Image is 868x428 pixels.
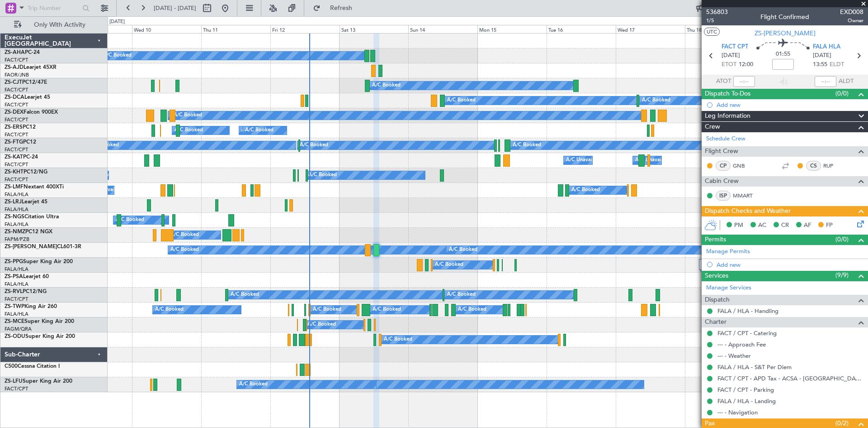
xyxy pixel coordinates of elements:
a: ZS-CJTPC12/47E [5,80,47,85]
a: FACT/CPT [5,116,28,123]
a: --- - Navigation [717,409,758,416]
div: A/C Booked [449,243,477,257]
a: RUP [823,162,844,170]
div: A/C Booked [372,79,401,92]
a: FALA / HLA - Landing [717,397,776,405]
a: GNB [733,162,753,170]
a: FALA / HLA - Handling [717,307,778,315]
span: ZS-ERS [5,125,23,130]
span: Dispatch Checks and Weather [705,206,791,216]
div: A/C Booked [174,109,202,122]
a: FAGM/QRA [5,326,32,332]
div: A/C Booked [308,168,337,182]
a: FACT/CPT [5,161,28,168]
a: FALA/HLA [5,221,28,228]
a: ZS-LFUSuper King Air 200 [5,379,72,384]
div: Add new [717,101,863,109]
div: A/C Unavailable [635,154,673,167]
div: A/C Booked [170,243,199,257]
div: A/C Booked [513,139,541,152]
span: Leg Information [705,111,750,121]
span: ZS-TWP [5,304,24,309]
span: CR [781,221,789,230]
a: ZS-PSALearjet 60 [5,274,49,279]
span: ZS-MCE [5,319,24,324]
span: ZS-KAT [5,154,23,160]
a: ZS-DCALearjet 45 [5,95,50,100]
a: FACT/CPT [5,176,28,183]
button: UTC [704,28,720,36]
span: Charter [705,317,726,327]
a: --- - Weather [717,352,751,360]
span: 536803 [706,7,728,17]
a: FACT/CPT [5,131,28,138]
span: 1/5 [706,17,728,24]
div: Thu 11 [201,25,270,33]
span: ETOT [722,60,736,69]
span: ZS-NMZ [5,229,25,235]
div: A/C Booked [103,49,132,63]
a: FALA/HLA [5,266,28,273]
a: ZS-LRJLearjet 45 [5,199,47,205]
a: ZS-KATPC-24 [5,154,38,160]
span: AF [804,221,811,230]
div: A/C Booked [175,124,203,137]
div: CS [806,161,821,171]
a: FACT/CPT [5,101,28,108]
span: [DATE] [722,51,740,60]
a: FACT/CPT [5,57,28,63]
span: ATOT [716,77,731,86]
span: Flight Crew [705,146,738,157]
a: Manage Services [706,284,751,293]
span: ZS-AHA [5,50,25,55]
div: A/C Booked [313,303,341,317]
a: FACT / CPT - Parking [717,386,774,394]
div: Add new [717,261,863,269]
div: A/C Unavailable [566,154,604,167]
div: Fri 12 [270,25,340,33]
a: FACT/CPT [5,385,28,392]
div: A/C Booked [239,378,268,391]
a: ZS-AHAPC-24 [5,50,40,55]
span: Owner [840,17,863,24]
a: Manage Permits [706,247,750,256]
div: A/C Booked [245,124,274,137]
span: (0/0) [835,89,849,98]
a: ZS-KHTPC12/NG [5,169,47,175]
a: --- - Approach Fee [717,341,766,348]
span: ZS-NGS [5,214,24,220]
div: A/C Booked [447,288,476,302]
span: Only With Activity [24,22,95,28]
a: ZS-MCESuper King Air 200 [5,319,74,324]
div: A/C Booked [458,303,486,317]
span: Permits [705,235,726,245]
a: FALA/HLA [5,191,28,198]
button: Only With Activity [10,18,98,32]
div: A/C Booked [307,318,336,332]
div: ISP [716,191,731,201]
span: 01:55 [776,50,790,59]
a: C500Cessna Citation I [5,364,60,369]
a: FALA/HLA [5,281,28,288]
a: FALA/HLA [5,206,28,213]
div: A/C Booked [170,228,199,242]
a: MMART [733,192,753,200]
a: ZS-AJDLearjet 45XR [5,65,57,70]
a: FAPM/PZB [5,236,29,243]
span: ZS-LMF [5,184,24,190]
div: A/C Booked [116,213,144,227]
span: Crew [705,122,720,132]
span: Cabin Crew [705,176,739,187]
span: ZS-DEX [5,110,24,115]
a: ZS-[PERSON_NAME]CL601-3R [5,244,81,250]
div: A/C Booked [300,139,328,152]
span: ZS-FTG [5,139,23,145]
span: ZS-PPG [5,259,23,264]
span: (0/2) [835,418,849,428]
a: ZS-LMFNextant 400XTi [5,184,64,190]
a: ZS-ERSPC12 [5,125,36,130]
div: A/C Booked [384,333,412,346]
div: Mon 15 [477,25,547,33]
span: (9/9) [835,270,849,280]
div: Wed 17 [616,25,685,33]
